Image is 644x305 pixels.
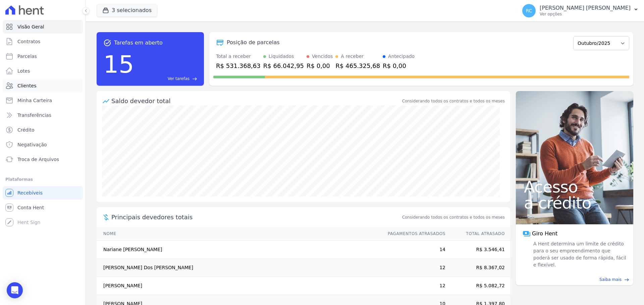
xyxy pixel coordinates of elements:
[17,127,35,133] span: Crédito
[540,11,631,17] p: Ver opções
[17,53,37,60] span: Parcelas
[383,61,415,70] div: R$ 0,00
[263,61,304,70] div: R$ 66.042,95
[312,53,333,60] div: Vencidos
[137,76,197,82] a: Ver tarefas east
[526,8,532,13] span: RC
[381,241,446,259] td: 14
[168,76,190,82] span: Ver tarefas
[3,153,83,166] a: Troca de Arquivos
[97,241,381,259] td: Nariane [PERSON_NAME]
[540,5,631,11] p: [PERSON_NAME] [PERSON_NAME]
[402,98,505,104] div: Considerando todos os contratos e todos os meses
[111,213,401,222] span: Principais devedores totais
[17,68,30,74] span: Lotes
[111,96,401,105] div: Saldo devedor total
[402,214,505,220] span: Considerando todos os contratos e todos os meses
[532,240,627,269] span: A Hent determina um limite de crédito para o seu empreendimento que poderá ser usado de forma ráp...
[524,179,625,195] span: Acesso
[97,227,381,241] th: Nome
[97,277,381,295] td: [PERSON_NAME]
[17,82,36,89] span: Clientes
[3,35,83,48] a: Contratos
[335,61,380,70] div: R$ 465.325,68
[7,282,23,298] div: Open Intercom Messenger
[3,123,83,137] a: Crédito
[103,47,134,82] div: 15
[17,97,52,104] span: Minha Carteira
[17,189,43,196] span: Recebíveis
[3,138,83,151] a: Negativação
[114,39,163,47] span: Tarefas em aberto
[381,259,446,277] td: 12
[17,156,59,163] span: Troca de Arquivos
[17,23,44,30] span: Visão Geral
[307,61,333,70] div: R$ 0,00
[17,204,44,211] span: Conta Hent
[227,39,280,47] div: Posição de parcelas
[524,195,625,211] span: a crédito
[3,50,83,63] a: Parcelas
[103,39,111,47] span: task_alt
[97,259,381,277] td: [PERSON_NAME] Dos [PERSON_NAME]
[3,108,83,122] a: Transferências
[216,53,261,60] div: Total a receber
[599,277,622,283] span: Saiba mais
[192,76,197,81] span: east
[3,64,83,78] a: Lotes
[5,175,80,183] div: Plataformas
[446,241,510,259] td: R$ 3.546,41
[446,259,510,277] td: R$ 8.367,02
[3,201,83,214] a: Conta Hent
[3,94,83,107] a: Minha Carteira
[446,277,510,295] td: R$ 5.082,72
[624,277,629,282] span: east
[520,277,629,283] a: Saiba mais east
[446,227,510,241] th: Total Atrasado
[3,20,83,33] a: Visão Geral
[381,277,446,295] td: 12
[517,1,644,20] button: RC [PERSON_NAME] [PERSON_NAME] Ver opções
[3,79,83,92] a: Clientes
[532,230,557,238] span: Giro Hent
[381,227,446,241] th: Pagamentos Atrasados
[97,4,157,17] button: 3 selecionados
[269,53,294,60] div: Liquidados
[341,53,364,60] div: A receber
[3,186,83,200] a: Recebíveis
[17,112,51,119] span: Transferências
[17,141,47,148] span: Negativação
[17,38,40,45] span: Contratos
[216,61,261,70] div: R$ 531.368,63
[388,53,415,60] div: Antecipado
